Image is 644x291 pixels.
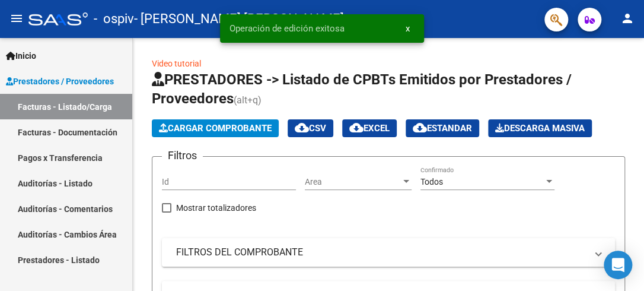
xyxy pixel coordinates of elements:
[305,177,401,187] span: Area
[349,123,390,134] span: EXCEL
[604,251,632,279] div: Open Intercom Messenger
[134,6,344,32] span: - [PERSON_NAME] [PERSON_NAME]
[413,121,427,135] mat-icon: cloud_download
[176,201,256,215] span: Mostrar totalizadores
[176,246,586,259] mat-panel-title: FILTROS DEL COMPROBANTE
[152,71,572,107] span: PRESTADORES -> Listado de CPBTs Emitidos por Prestadores / Proveedores
[295,121,309,135] mat-icon: cloud_download
[420,177,443,186] span: Todos
[406,23,410,34] span: x
[495,123,585,134] span: Descarga Masiva
[406,119,479,137] button: Estandar
[229,23,345,34] span: Operación de edición exitosa
[349,121,364,135] mat-icon: cloud_download
[234,94,262,106] span: (alt+q)
[620,11,635,26] mat-icon: person
[488,119,592,137] button: Descarga Masiva
[6,75,114,88] span: Prestadores / Proveedores
[6,49,36,62] span: Inicio
[413,123,472,134] span: Estandar
[488,119,592,137] app-download-masive: Descarga masiva de comprobantes (adjuntos)
[152,59,201,68] a: Video tutorial
[342,119,397,137] button: EXCEL
[159,123,272,134] span: Cargar Comprobante
[9,11,24,26] mat-icon: menu
[162,147,203,164] h3: Filtros
[295,123,326,134] span: CSV
[288,119,333,137] button: CSV
[152,119,279,137] button: Cargar Comprobante
[162,238,615,267] mat-expansion-panel-header: FILTROS DEL COMPROBANTE
[94,6,134,32] span: - ospiv
[396,18,419,39] button: x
